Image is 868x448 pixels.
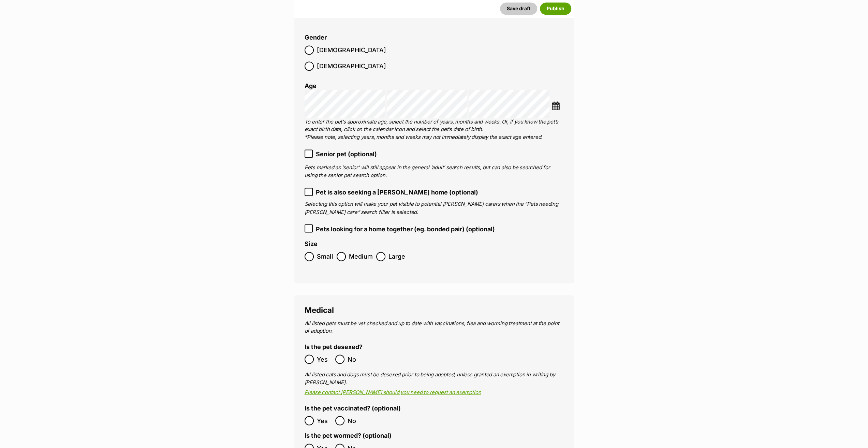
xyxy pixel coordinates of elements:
span: Medium [349,252,373,261]
p: Pets marked as ‘senior’ will still appear in the general ‘adult’ search results, but can also be ... [305,164,564,179]
span: Yes [317,416,332,425]
label: Age [305,82,317,89]
span: [DEMOGRAPHIC_DATA] [317,45,386,55]
span: Small [317,252,333,261]
span: No [348,416,363,425]
span: Large [388,252,405,261]
label: Is the pet vaccinated? (optional) [305,405,401,412]
span: Senior pet (optional) [316,149,377,159]
img: ... [551,101,560,110]
button: Publish [540,2,571,15]
p: All listed pets must be vet checked and up to date with vaccinations, flea and worming treatment ... [305,319,564,335]
span: Pet is also seeking a [PERSON_NAME] home (optional) [316,188,478,197]
span: Medical [305,305,334,314]
span: [DEMOGRAPHIC_DATA] [317,61,386,71]
a: Please contact [PERSON_NAME] should you need to request an exemption [305,389,481,395]
p: Selecting this option will make your pet visible to potential [PERSON_NAME] carers when the “Pets... [305,200,564,216]
p: To enter the pet’s approximate age, select the number of years, months and weeks. Or, if you know... [305,118,564,141]
label: Gender [305,34,327,41]
span: No [348,355,363,364]
button: Save draft [500,2,537,15]
label: Is the pet wormed? (optional) [305,432,392,439]
span: Pets looking for a home together (eg. bonded pair) (optional) [316,224,495,233]
span: Yes [317,355,332,364]
label: Size [305,240,318,247]
p: All listed cats and dogs must be desexed prior to being adopted, unless granted an exemption in w... [305,371,564,386]
label: Is the pet desexed? [305,343,363,350]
